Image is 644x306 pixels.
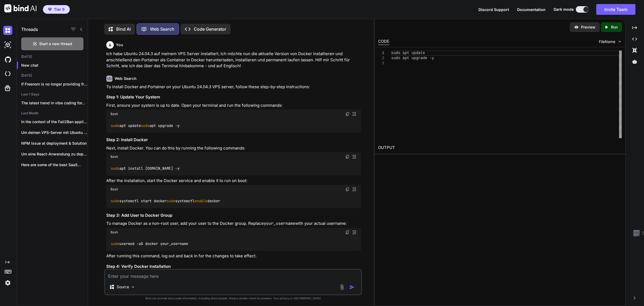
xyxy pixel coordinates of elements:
img: Open in Browser [352,230,357,235]
button: premiumTier 6 [43,5,70,14]
img: githubDark [3,55,12,64]
img: attachment [339,284,345,290]
img: Open in Browser [352,112,357,116]
h2: Last 7 Days [17,92,88,97]
p: Code Generator [194,26,226,32]
span: sudo [111,166,119,171]
span: Bash [111,155,118,159]
p: After running this command, log out and back in for the changes to take effect. [106,253,361,259]
h2: [DATE] [17,55,88,59]
h1: Threads [21,26,38,33]
h3: Step 2: Install Docker [106,137,361,143]
span: sudo [141,123,149,128]
p: Preview [581,24,595,30]
p: Web Search [150,26,174,32]
p: New chat [21,63,88,68]
img: copy [345,230,350,234]
p: Um eine React-Anwendung zu deployen, insbesondere wenn... [21,151,88,157]
div: 3 [378,61,384,66]
p: NPM Issue at deployment & Solution [21,141,88,146]
span: sudo [111,123,119,128]
img: darkAi-studio [3,40,12,49]
span: sudo [167,198,175,203]
img: cloudideIcon [3,69,12,79]
div: 2 [378,56,384,61]
img: Open in Browser [352,187,357,192]
h2: Last Month [17,111,88,115]
p: Next, install Docker. You can do this by running the following commands: [106,145,361,151]
p: Bind can provide inaccurate information, including about people. Always double-check its answers.... [104,296,362,300]
button: Invite Team [596,4,635,15]
div: CODE [378,38,389,45]
p: Run [611,24,618,30]
p: Here are some of the best SaaS... [21,162,88,168]
span: Discord Support [478,7,509,12]
h3: Step 3: Add User to Docker Group [106,212,361,219]
h2: OUTPUT [375,141,625,154]
span: sudo apt update [391,51,425,55]
code: your_username [264,221,295,226]
code: systemctl start docker systemctl docker [111,198,221,204]
img: Pick Models [131,285,135,289]
div: 1 [378,51,384,56]
p: First, ensure your system is up to date. Open your terminal and run the following commands: [106,102,361,109]
img: premium [48,8,52,11]
p: To manage Docker as a non-root user, add your user to the Docker group. Replace with your actual ... [106,220,361,227]
img: preview [574,25,579,30]
p: Um deinen VPS-Server mit Ubuntu 24.04 für... [21,130,88,135]
h6: You [116,42,123,48]
img: settings [3,278,12,287]
span: FileName [599,39,615,44]
p: To install Docker and Portainer on your Ubuntu 24.04.3 VPS server, follow these step-by-step inst... [106,84,361,90]
p: Ich habe Ubuntu 24.04.3 auf meinem VPS Server installiert, Ich möchte nun die aktuelle Version vo... [106,51,361,69]
p: Source [117,284,129,290]
h3: Step 4: Verify Docker Installation [106,264,361,270]
code: apt update apt upgrade -y [111,123,180,129]
img: icon [349,284,355,290]
h6: Web Search [115,76,137,81]
span: Tier 6 [54,7,65,12]
span: Documentation [517,7,546,12]
span: enable [195,198,207,203]
p: If Freenom is no longer providing free... [21,81,88,87]
img: Open in Browser [352,154,357,159]
h2: [DATE] [17,73,88,78]
img: copy [345,112,350,116]
button: Discord Support [478,7,509,12]
h3: Step 1: Update Your System [106,94,361,100]
span: Bash [111,112,118,116]
code: usermod -aG docker your_username [111,241,189,247]
p: The latest trend in vibe coding for... [21,100,88,106]
p: Bind AI [116,26,131,32]
img: copy [345,155,350,159]
img: chevron down [617,39,622,44]
img: Bind AI [4,4,36,12]
span: sudo [111,241,119,246]
span: Bash [111,230,118,234]
p: In the context of the Fail2Ban application,... [21,119,88,124]
span: Dark mode [554,7,574,12]
span: sudo [111,198,119,203]
img: darkChat [3,26,12,35]
span: Start a new thread [39,41,72,47]
span: Bash [111,187,118,191]
img: copy [345,187,350,191]
button: Documentation [517,7,546,12]
span: sudo apt upgrade -y [391,56,434,60]
code: apt install [DOMAIN_NAME] -y [111,166,180,171]
p: After the installation, start the Docker service and enable it to run on boot: [106,178,361,184]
